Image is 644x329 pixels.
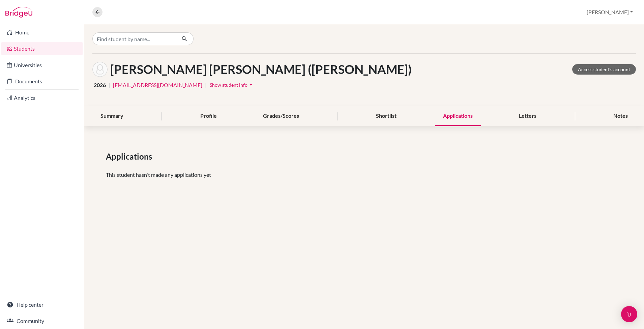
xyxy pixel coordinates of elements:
[94,81,106,89] span: 2026
[247,81,254,88] i: arrow_drop_down
[106,150,155,163] span: Applications
[1,314,83,328] a: Community
[621,306,637,322] div: Open Intercom Messenger
[92,106,131,126] div: Summary
[205,81,207,89] span: |
[92,32,176,45] input: Find student by name...
[106,171,622,179] p: This student hasn't made any applications yet
[511,106,545,126] div: Letters
[192,106,225,126] div: Profile
[1,42,83,55] a: Students
[1,26,83,39] a: Home
[572,64,636,75] a: Access student's account
[113,81,202,89] a: [EMAIL_ADDRESS][DOMAIN_NAME]
[92,62,108,77] img: Ngoc Lynh Khang (Olivia) Dang's avatar
[1,58,83,72] a: Universities
[1,75,83,88] a: Documents
[110,62,412,77] h1: [PERSON_NAME] [PERSON_NAME] ([PERSON_NAME])
[605,106,636,126] div: Notes
[209,80,255,90] button: Show student infoarrow_drop_down
[368,106,405,126] div: Shortlist
[255,106,307,126] div: Grades/Scores
[435,106,481,126] div: Applications
[1,91,83,105] a: Analytics
[584,6,636,19] button: [PERSON_NAME]
[1,298,83,311] a: Help center
[5,7,32,18] img: Bridge-U
[210,82,247,88] span: Show student info
[109,81,110,89] span: |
